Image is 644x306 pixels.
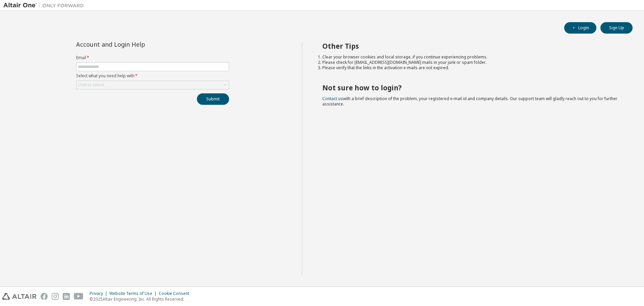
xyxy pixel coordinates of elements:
li: Clear your browser cookies and local storage, if you continue experiencing problems. [322,54,621,60]
img: linkedin.svg [63,293,70,300]
label: Select what you need help with [76,73,229,79]
li: Please check for [EMAIL_ADDRESS][DOMAIN_NAME] mails in your junk or spam folder. [322,60,621,65]
img: Altair One [3,2,87,9]
div: Website Terms of Use [109,291,159,296]
h2: Other Tips [322,42,621,50]
img: youtube.svg [74,293,84,300]
div: Click to select [78,82,104,88]
span: with a brief description of the problem, your registered e-mail id and company details. Our suppo... [322,96,618,107]
p: © 2025 Altair Engineering, Inc. All Rights Reserved. [90,296,193,302]
img: facebook.svg [41,293,48,300]
div: Account and Login Help [76,42,199,47]
li: Please verify that the links in the activation e-mails are not expired. [322,65,621,71]
a: Contact us [322,96,343,101]
h2: Not sure how to login? [322,83,621,92]
div: Cookie Consent [159,291,193,296]
div: Privacy [90,291,109,296]
label: Email [76,55,229,60]
div: Click to select [76,81,229,89]
button: Submit [197,93,229,105]
img: instagram.svg [52,293,59,300]
button: Login [564,22,596,34]
img: altair_logo.svg [2,293,37,300]
button: Sign Up [600,22,633,34]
